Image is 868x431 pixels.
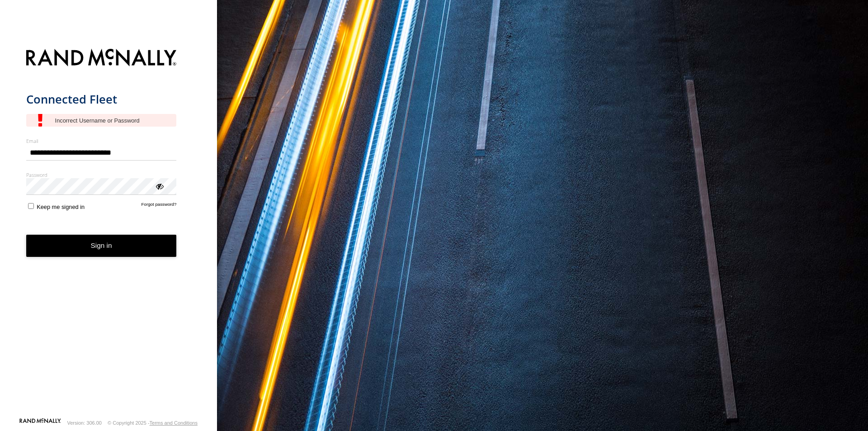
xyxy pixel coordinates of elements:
[26,92,177,107] h1: Connected Fleet
[150,420,198,426] a: Terms and Conditions
[108,420,198,426] div: © Copyright 2025 -
[26,235,177,257] button: Sign in
[26,47,177,70] img: Rand McNally
[37,204,85,210] span: Keep me signed in
[26,137,177,144] label: Email
[28,203,34,209] input: Keep me signed in
[67,420,102,426] div: Version: 306.00
[19,418,61,427] a: Visit our Website
[142,202,177,210] a: Forgot password?
[26,43,191,417] form: main
[26,171,177,178] label: Password
[155,181,164,190] div: ViewPassword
